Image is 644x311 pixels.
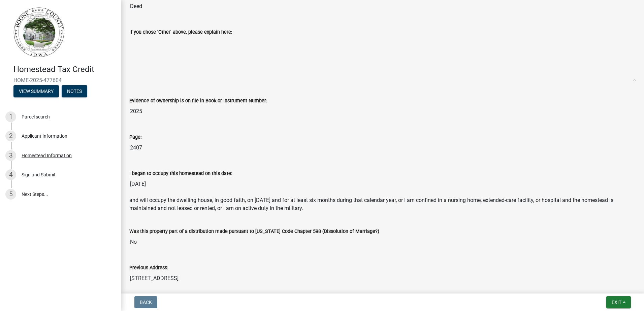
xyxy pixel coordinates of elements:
label: I began to occupy this homestead on this date: [129,171,232,176]
div: 4 [5,169,16,180]
span: HOME-2025-477604 [13,77,108,83]
wm-modal-confirm: Notes [62,89,87,94]
div: Parcel search [22,114,50,119]
div: Homestead Information [22,153,72,158]
div: 5 [5,189,16,200]
div: 1 [5,111,16,122]
label: Previous Address: [129,266,168,270]
label: Was this property part of a distribution made pursuant to [US_STATE] Code Chapter 598 (Dissolutio... [129,229,379,234]
span: Exit [612,300,621,305]
h4: Homestead Tax Credit [13,65,116,74]
label: If you chose 'Other' above, please explain here: [129,30,232,35]
label: Evidence of ownership is on file in Book or Instrument Number: [129,99,267,103]
span: Back [140,300,152,305]
button: Notes [62,85,87,97]
div: Sign and Submit [22,172,56,177]
div: Applicant Information [22,134,67,138]
label: Page: [129,135,141,140]
wm-modal-confirm: Summary [13,89,59,94]
div: 2 [5,131,16,141]
div: 3 [5,150,16,161]
button: Back [134,296,157,308]
p: and will occupy the dwelling house, in good faith, on [DATE] and for at least six months during t... [129,196,636,212]
button: View Summary [13,85,59,97]
img: Boone County, Iowa [13,7,65,58]
button: Exit [606,296,631,308]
